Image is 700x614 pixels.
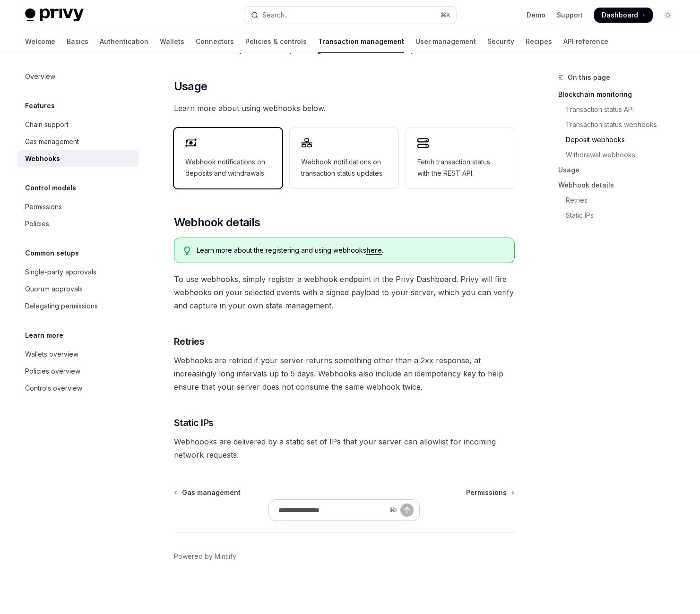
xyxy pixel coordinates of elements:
span: Webhook notifications on deposits and withdrawals. [185,156,271,179]
span: Dashboard [602,10,638,20]
div: Policies [25,218,49,230]
a: Gas management [175,488,241,497]
span: Learn more about using webhooks below. [174,102,515,115]
span: Learn more about the registering and using webhooks . [197,246,504,255]
div: Webhooks [25,153,60,164]
a: Transaction status webhooks [558,117,683,132]
a: Retries [558,193,683,208]
a: Policies overview [17,363,138,380]
span: Webhook details [174,215,260,230]
button: Open search [244,7,456,24]
span: Usage [174,79,207,94]
a: Webhook notifications on transaction status updates. [290,128,398,188]
h5: Control models [25,182,76,194]
a: Fetch transaction status with the REST API. [406,128,515,188]
h5: Common setups [25,247,79,259]
a: Authentication [100,30,148,53]
a: Policies & controls [245,30,307,53]
div: Search... [262,9,289,21]
svg: Tip [184,247,190,255]
a: Basics [67,30,88,53]
span: Webhoooks are delivered by a static set of IPs that your server can allowlist for incoming networ... [174,435,515,461]
button: Send message [400,503,414,517]
span: On this page [568,72,610,83]
a: API reference [563,30,608,53]
a: here [366,246,382,255]
a: Webhook notifications on deposits and withdrawals. [174,128,283,188]
a: Usage [558,162,683,178]
div: Delegating permissions [25,300,98,312]
a: Webhook details [558,178,683,193]
a: Chain support [17,116,138,133]
div: Quorum approvals [25,283,83,295]
a: Demo [527,10,545,20]
a: Static IPs [558,208,683,223]
a: User management [415,30,476,53]
span: To use webhooks, simply register a webhook endpoint in the Privy Dashboard. Privy will fire webho... [174,273,515,312]
a: Recipes [526,30,552,53]
div: Single-party approvals [25,266,96,278]
div: Policies overview [25,366,80,377]
a: Withdrawal webhooks [558,147,683,162]
div: Gas management [25,136,79,147]
a: Deposit webhooks [558,132,683,147]
span: ⌘ K [441,11,450,19]
a: Welcome [25,30,55,53]
input: Ask a question... [278,500,386,520]
a: Powered by Mintlify [174,552,236,561]
a: Single-party approvals [17,264,138,281]
a: Webhooks [17,150,138,167]
div: Chain support [25,119,69,130]
a: Permissions [466,488,514,497]
a: Delegating permissions [17,298,138,315]
span: Webhook notifications on transaction status updates. [301,156,387,179]
div: Overview [25,71,55,82]
div: Wallets overview [25,349,78,360]
div: Controls overview [25,383,82,394]
a: Policies [17,215,138,232]
a: Transaction status API [558,102,683,117]
img: light logo [25,9,84,22]
a: Permissions [17,198,138,215]
span: Retries [174,335,205,348]
a: Overview [17,68,138,85]
a: Support [557,10,583,20]
span: Gas management [182,488,241,497]
a: Wallets [160,30,184,53]
span: Fetch transaction status with the REST API. [417,156,503,179]
button: Toggle dark mode [660,8,675,23]
h5: Features [25,100,55,111]
a: Wallets overview [17,346,138,363]
h5: Learn more [25,330,63,341]
a: Quorum approvals [17,281,138,298]
span: Static IPs [174,416,214,429]
a: Controls overview [17,380,138,397]
a: Blockchain monitoring [558,87,683,102]
a: Gas management [17,133,138,150]
div: Permissions [25,201,62,213]
a: Security [487,30,514,53]
a: Transaction management [318,30,404,53]
a: Connectors [196,30,234,53]
span: Webhooks are retried if your server returns something other than a 2xx response, at increasingly ... [174,354,515,393]
a: Dashboard [594,8,653,23]
span: Permissions [466,488,507,497]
